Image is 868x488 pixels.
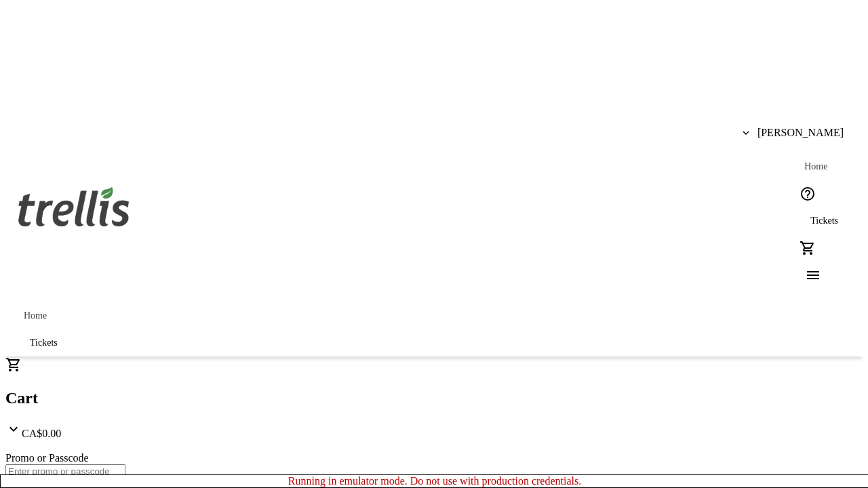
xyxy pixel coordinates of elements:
[794,180,821,207] button: Help
[14,329,74,357] a: Tickets
[810,216,838,226] span: Tickets
[14,302,57,329] a: Home
[794,235,821,262] button: Cart
[804,161,827,172] span: Home
[757,127,844,139] span: [PERSON_NAME]
[5,452,89,464] label: Promo or Passcode
[794,262,821,289] button: Menu
[24,310,47,321] span: Home
[5,389,863,407] h2: Cart
[30,338,58,348] span: Tickets
[794,207,854,235] a: Tickets
[5,357,863,440] div: CartCA$0.00
[22,428,61,439] span: CA$0.00
[14,172,134,240] img: Orient E2E Organization 6ak3JfACR0's Logo
[732,119,854,146] button: [PERSON_NAME]
[794,153,837,180] a: Home
[5,464,125,479] input: Enter promo or passcode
